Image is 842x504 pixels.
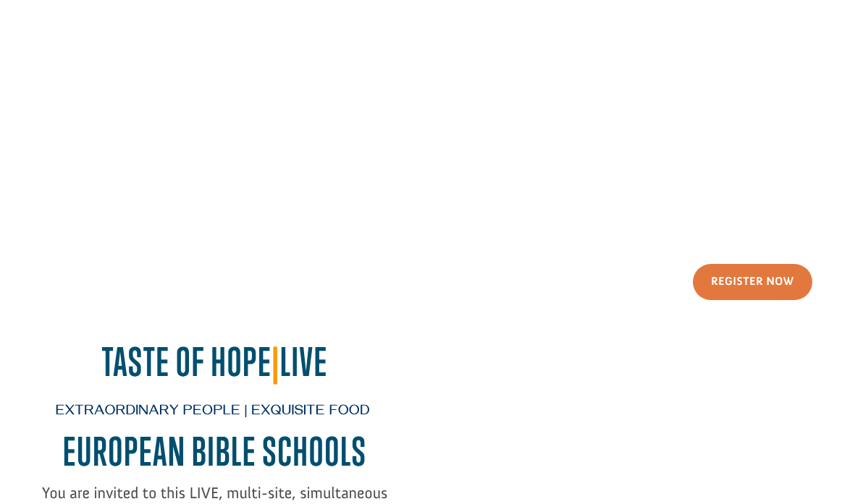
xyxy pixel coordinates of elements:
span: | [271,338,279,385]
a: Register Now [693,264,812,301]
span: S [352,428,367,474]
h2: EUROPEAN BIBLE SCHOOL [30,429,400,482]
h2: Taste of Hope Live [30,339,400,392]
span: Extraordinary People | Exquisite Food [56,403,370,422]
